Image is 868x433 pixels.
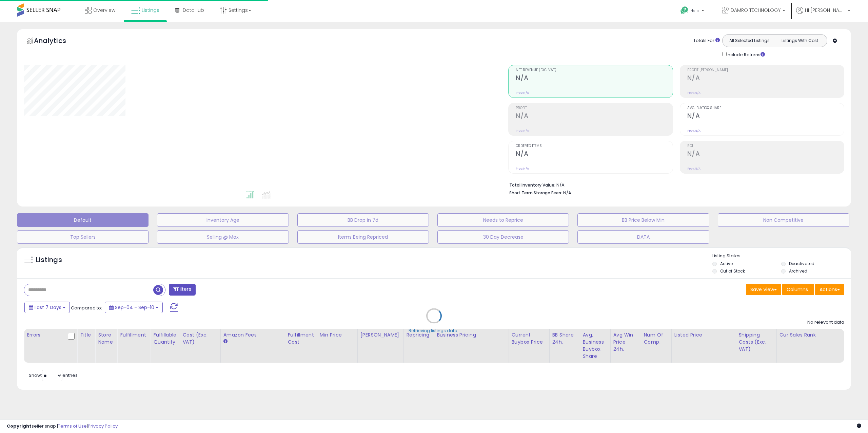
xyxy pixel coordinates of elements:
small: Prev: N/A [516,129,529,133]
span: Help [690,8,699,14]
i: Get Help [680,6,689,15]
button: BB Drop in 7d [297,213,429,227]
h2: N/A [516,112,672,121]
span: Avg. Buybox Share [687,106,844,110]
a: Help [675,1,711,22]
button: Selling @ Max [157,230,289,244]
button: Inventory Age [157,213,289,227]
small: Prev: N/A [516,167,529,171]
h2: N/A [687,74,844,83]
button: Items Being Repriced [297,230,429,244]
span: Profit [516,106,672,110]
span: N/A [563,190,571,196]
span: Profit [PERSON_NAME] [687,68,844,72]
h2: N/A [687,112,844,121]
span: Hi [PERSON_NAME] [805,7,846,14]
span: Ordered Items [516,144,672,148]
span: Net Revenue (Exc. VAT) [516,68,672,72]
button: BB Price Below Min [577,213,709,227]
button: All Selected Listings [724,36,775,45]
h2: N/A [516,74,672,83]
button: Listings With Cost [774,36,825,45]
li: N/A [509,180,839,189]
b: Short Term Storage Fees: [509,190,562,196]
span: DAMRO TECHNOLOGY [731,7,781,14]
small: Prev: N/A [687,167,701,171]
small: Prev: N/A [687,129,701,133]
small: Prev: N/A [516,91,529,95]
h2: N/A [516,150,672,159]
h2: N/A [687,150,844,159]
small: Prev: N/A [687,91,701,95]
button: Needs to Reprice [437,213,569,227]
button: Default [17,213,149,227]
button: Top Sellers [17,230,149,244]
button: Non Competitive [718,213,849,227]
h5: Analytics [34,36,79,47]
span: Overview [93,7,115,14]
b: Total Inventory Value: [509,182,555,188]
span: DataHub [183,7,204,14]
div: Totals For [693,38,720,44]
button: DATA [577,230,709,244]
span: Listings [142,7,159,14]
a: Hi [PERSON_NAME] [796,7,850,22]
div: Include Returns [717,50,773,58]
button: 30 Day Decrease [437,230,569,244]
div: Retrieving listings data.. [409,328,459,334]
span: ROI [687,144,844,148]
